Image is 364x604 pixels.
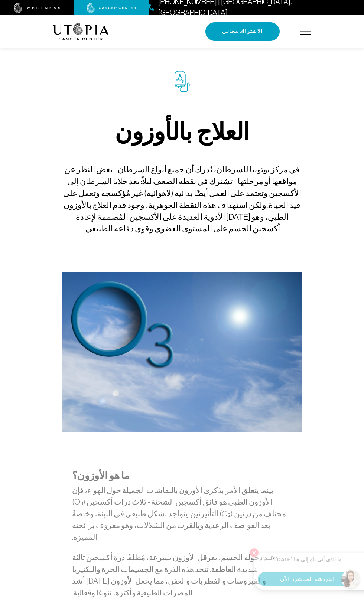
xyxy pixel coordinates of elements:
[63,165,301,233] font: في مركز يوتوبيا للسرطان، نُدرك أن جميع أنواع السرطان - بغض النظر عن مواقعها أو مرحلتها - تشترك في...
[53,23,109,40] img: الشعار
[300,29,311,35] img: أيقونة هامبرغر
[72,470,129,481] font: ما هو الأوزون؟
[175,71,190,92] img: رمز
[72,553,275,597] font: عند دخوله الجسم، يعرقل الأوزون بسرعة، مُطلقًا ذرة أكسجين ثالثة شديدة العاطفة. تتحد هذه الذرة مع ا...
[62,272,302,432] img: العلاج بالأوزون الوريدي
[222,28,263,35] font: الاشتراك مجاني
[205,22,280,41] button: الاشتراك مجاني
[72,486,286,541] font: بينما يتعلق الأمر بذكرى الأوزون بالنقاشات الجميلة حول الهواء، فإن الأوزون الطبي هو فائق أكسجين ال...
[115,122,249,146] font: العلاج بالأوزون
